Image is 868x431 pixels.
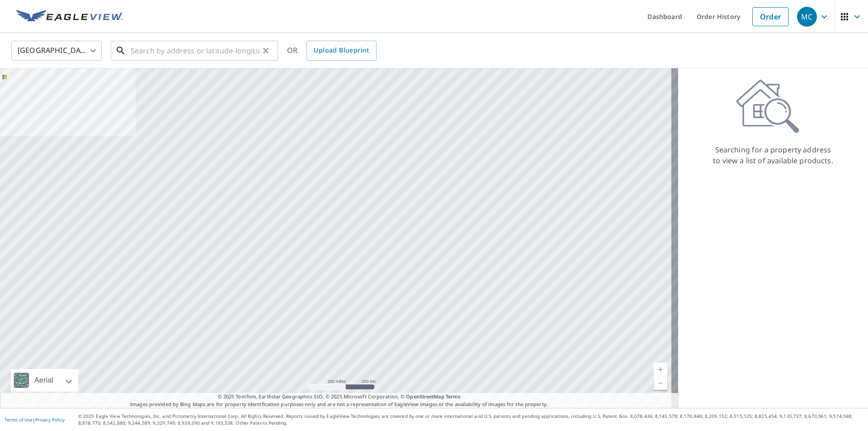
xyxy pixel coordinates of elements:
a: Current Level 5, Zoom In [654,363,667,376]
div: [GEOGRAPHIC_DATA] [11,38,102,63]
button: Clear [259,44,272,57]
p: Searching for a property address to view a list of available products. [712,144,834,166]
a: Terms [446,393,461,400]
a: OpenStreetMap [406,393,444,400]
img: EV Logo [16,10,123,24]
a: Terms of Use [5,417,33,423]
a: Upload Blueprint [307,41,376,61]
div: Aerial [32,369,56,392]
p: © 2025 Eagle View Technologies, Inc. and Pictometry International Corp. All Rights Reserved. Repo... [78,413,863,426]
span: © 2025 TomTom, Earthstar Geographics SIO, © 2025 Microsoft Corporation, © [218,393,461,401]
div: OR [287,41,377,61]
div: MC [797,7,817,27]
span: Upload Blueprint [314,45,369,56]
div: Aerial [11,369,78,392]
p: | [5,417,65,422]
a: Privacy Policy [35,417,65,423]
input: Search by address or latitude-longitude [131,38,259,63]
a: Current Level 5, Zoom Out [654,376,667,390]
a: Order [752,7,789,26]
